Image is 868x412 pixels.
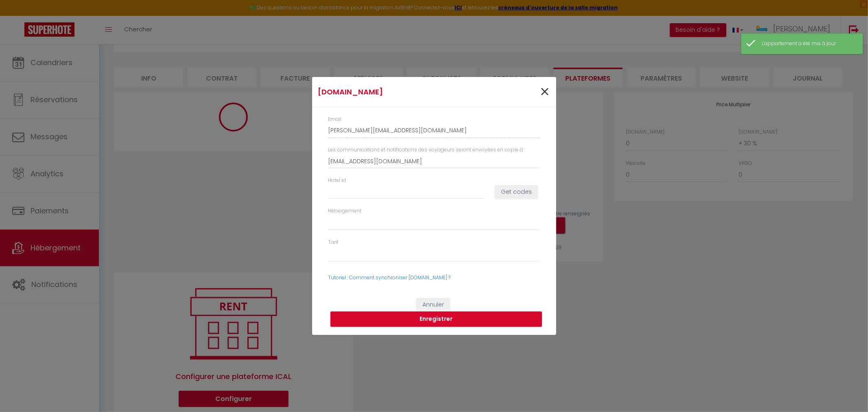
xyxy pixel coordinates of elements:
[7,3,31,28] button: Ouvrir le widget de chat LiveChat
[328,239,339,246] label: Tarif
[540,83,550,101] button: Close
[328,207,362,215] label: Hébergement
[328,274,451,281] a: Tutoriel : Comment synchroniser [DOMAIN_NAME] ?
[318,86,469,98] h4: [DOMAIN_NAME]
[540,80,550,104] span: ×
[328,177,346,184] label: Hotel id
[330,311,542,327] button: Enregistrer
[495,185,538,199] button: Get codes
[328,146,525,154] label: Les communications et notifications des voyageurs seront envoyées en copie à :
[416,298,450,312] button: Annuler
[762,40,855,48] div: L'appartement a été mis à jour
[328,116,342,123] label: Email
